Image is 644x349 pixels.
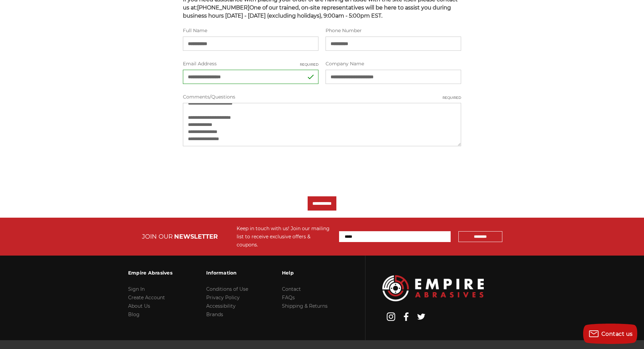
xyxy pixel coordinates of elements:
label: Comments/Questions [183,93,461,101]
h3: Empire Abrasives [128,266,172,280]
span: NEWSLETTER [174,233,218,240]
label: Email Address [183,60,318,67]
strong: [PHONE_NUMBER] [197,4,249,11]
img: Empire Abrasives Logo Image [382,275,484,301]
label: Full Name [183,27,318,34]
a: Conditions of Use [206,286,248,292]
span: JOIN OUR [142,233,173,240]
label: Company Name [326,60,461,67]
iframe: reCAPTCHA [183,156,286,182]
a: Blog [128,311,140,318]
button: Contact us [583,324,637,344]
h3: Information [206,266,248,280]
a: Shipping & Returns [282,303,328,309]
label: Phone Number [326,27,461,34]
a: Sign In [128,286,145,292]
small: Required [443,95,461,100]
a: Brands [206,311,223,318]
small: Required [300,62,318,67]
a: FAQs [282,295,295,301]
a: Privacy Policy [206,295,240,301]
a: Contact [282,286,301,292]
span: Contact us [601,331,633,337]
h3: Help [282,266,328,280]
a: About Us [128,303,150,309]
a: Create Account [128,295,165,301]
div: Keep in touch with us! Join our mailing list to receive exclusive offers & coupons. [237,224,332,249]
a: Accessibility [206,303,236,309]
